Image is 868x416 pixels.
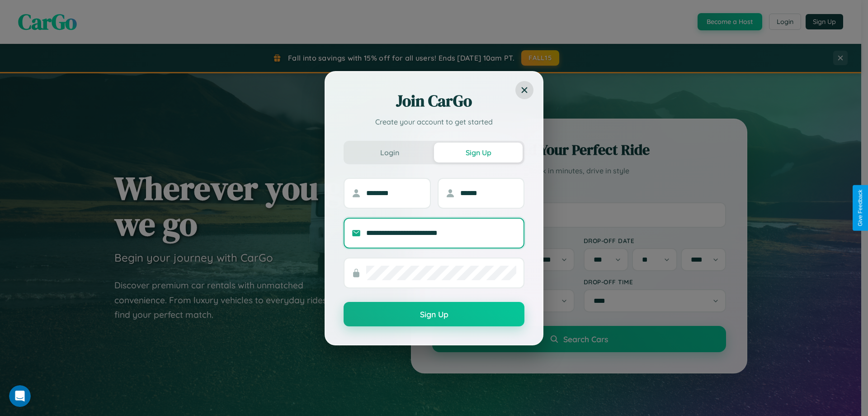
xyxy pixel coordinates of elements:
iframe: Intercom live chat [9,385,31,407]
button: Sign Up [434,143,523,163]
div: Give Feedback [857,190,863,226]
p: Create your account to get started [344,116,524,127]
h2: Join CarGo [344,90,524,112]
button: Login [345,143,434,163]
button: Sign Up [344,302,524,326]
